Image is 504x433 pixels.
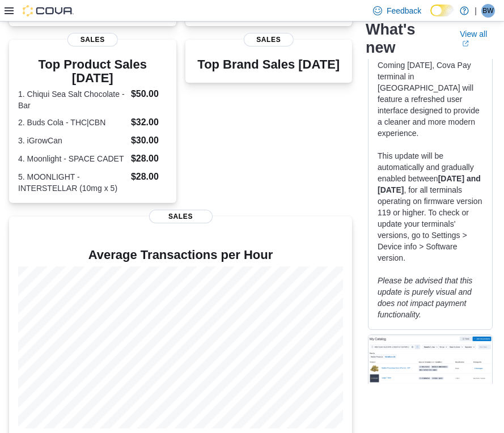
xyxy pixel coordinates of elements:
p: This update will be automatically and gradually enabled between , for all terminals operating on ... [378,150,483,264]
dt: 1. Chiqui Sea Salt Chocolate - Bar [18,88,126,111]
dd: $50.00 [131,87,167,101]
em: Please be advised that this update is purely visual and does not impact payment functionality. [378,276,472,319]
a: View allExternal link [460,29,495,48]
span: Sales [244,33,294,46]
dd: $32.00 [131,116,167,129]
input: Dark Mode [430,5,454,16]
dd: $30.00 [131,134,167,147]
dt: 5. MOONLIGHT - INTERSTELLAR (10mg x 5) [18,171,126,194]
h2: What's new [366,20,446,57]
strong: [DATE] and [DATE] [378,174,481,194]
span: Sales [149,210,213,223]
dt: 4. Moonlight - SPACE CADET [18,153,126,164]
dt: 2. Buds Cola - THC|CBN [18,117,126,128]
dd: $28.00 [131,170,167,184]
p: Coming [DATE], Cova Pay terminal in [GEOGRAPHIC_DATA] will feature a refreshed user interface des... [378,60,483,139]
svg: External link [462,40,469,47]
span: BW [482,4,493,18]
p: | [475,4,477,18]
dd: $28.00 [131,152,167,165]
span: Dark Mode [430,16,431,17]
h3: Top Brand Sales [DATE] [197,58,340,71]
span: Sales [67,33,117,46]
div: Brice Wieg [481,4,495,18]
dt: 3. iGrowCan [18,135,126,146]
span: Feedback [387,5,421,16]
h3: Top Product Sales [DATE] [18,58,167,85]
h4: Average Transactions per Hour [18,248,343,262]
img: Cova [23,5,74,16]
